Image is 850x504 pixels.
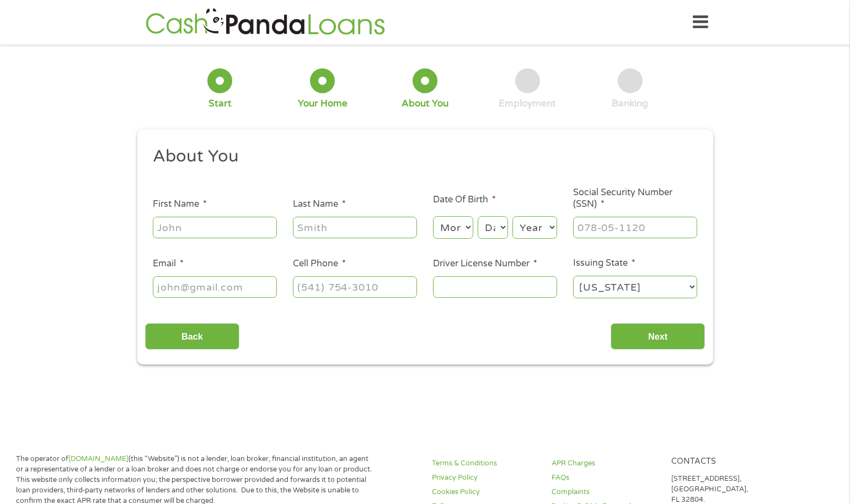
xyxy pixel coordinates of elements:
div: Start [209,98,232,110]
input: Next [611,323,705,350]
input: (541) 754-3010 [293,276,417,297]
input: 078-05-1120 [573,217,697,238]
a: [DOMAIN_NAME] [68,454,129,463]
a: Complaints [552,487,658,497]
input: John [153,217,277,238]
a: Terms & Conditions [432,458,538,469]
label: Driver License Number [433,258,537,270]
label: Email [153,258,184,270]
div: Employment [499,98,556,110]
label: Social Security Number (SSN) [573,187,697,210]
label: Cell Phone [293,258,346,270]
label: First Name [153,199,207,210]
h2: About You [153,146,689,168]
a: FAQs [552,473,658,483]
label: Issuing State [573,258,635,269]
label: Date Of Birth [433,194,496,206]
input: Smith [293,217,417,238]
div: Your Home [298,98,348,110]
label: Last Name [293,199,346,210]
input: Back [145,323,239,350]
img: GetLoanNow Logo [142,7,388,38]
h4: Contacts [671,457,778,467]
input: john@gmail.com [153,276,277,297]
div: About You [402,98,448,110]
div: Banking [612,98,648,110]
a: APR Charges [552,458,658,469]
a: Privacy Policy [432,473,538,483]
a: Cookies Policy [432,487,538,497]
